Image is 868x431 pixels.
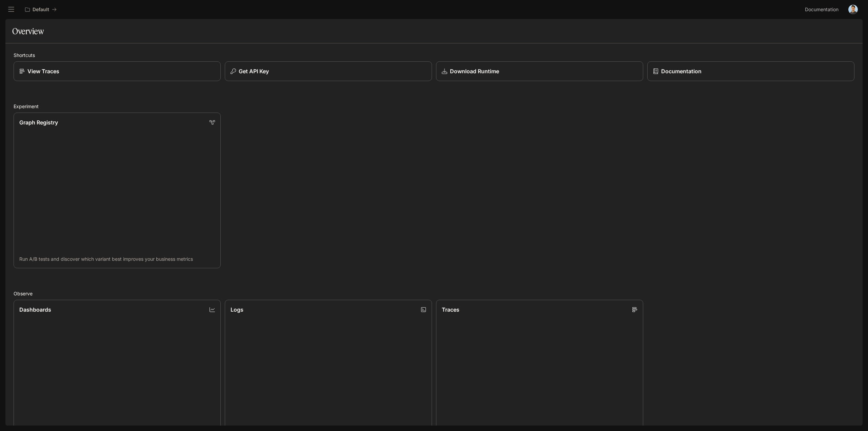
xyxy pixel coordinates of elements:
[14,61,221,81] a: View Traces
[14,113,221,268] a: Graph RegistryRun A/B tests and discover which variant best improves your business metrics
[661,67,702,75] p: Documentation
[802,3,844,16] a: Documentation
[846,3,860,16] button: User avatar
[647,61,854,81] a: Documentation
[231,306,243,314] p: Logs
[19,256,215,262] p: Run A/B tests and discover which variant best improves your business metrics
[805,5,839,14] span: Documentation
[19,118,58,126] p: Graph Registry
[14,290,854,297] h2: Observe
[442,306,459,314] p: Traces
[436,61,643,81] a: Download Runtime
[27,67,59,75] p: View Traces
[19,306,51,314] p: Dashboards
[239,67,269,75] p: Get API Key
[22,3,60,16] button: All workspaces
[12,24,44,38] h1: Overview
[848,5,858,14] img: User avatar
[14,52,854,59] h2: Shortcuts
[225,61,432,81] button: Get API Key
[450,67,499,75] p: Download Runtime
[5,3,17,16] button: open drawer
[14,103,854,110] h2: Experiment
[33,7,49,13] p: Default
